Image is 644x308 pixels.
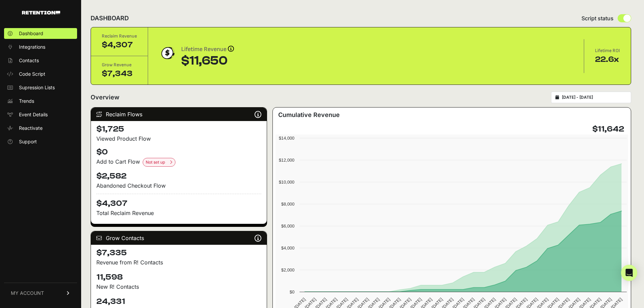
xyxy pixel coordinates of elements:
[96,209,261,217] p: Total Reclaim Revenue
[4,136,77,147] a: Support
[19,44,45,50] span: Integrations
[621,265,637,281] div: Open Intercom Messenger
[19,30,43,37] span: Dashboard
[96,247,261,258] h4: $7,335
[278,110,340,120] h3: Cumulative Revenue
[96,296,261,307] h4: 24,331
[4,123,77,134] a: Reactivate
[281,223,294,229] text: $6,000
[96,158,261,167] div: Add to Cart Flow
[102,40,137,50] div: $4,307
[159,45,176,62] img: dollar-coin-05c43ed7efb7bc0c12610022525b4bbbb207c7efeef5aecc26f025e68dcafac9.png
[91,108,267,121] div: Reclaim Flows
[4,109,77,120] a: Event Details
[181,54,234,68] div: $11,650
[19,57,39,64] span: Contacts
[4,96,77,106] a: Trends
[102,33,137,40] div: Reclaim Revenue
[281,267,294,273] text: $2,000
[22,11,60,15] img: Retention.com
[279,180,294,185] text: $10,000
[96,147,261,158] h4: $0
[96,135,261,143] div: Viewed Product Flow
[91,231,267,245] div: Grow Contacts
[181,45,234,54] div: Lifetime Revenue
[4,283,77,303] a: MY ACCOUNT
[96,258,261,266] p: Revenue from R! Contacts
[102,62,137,68] div: Grow Revenue
[102,68,137,79] div: $7,343
[19,111,48,118] span: Event Details
[96,272,261,283] h4: 11,598
[19,125,43,132] span: Reactivate
[290,289,294,294] text: $0
[91,14,129,23] h2: DASHBOARD
[96,124,261,135] h4: $1,725
[91,93,119,102] h2: Overview
[595,54,620,65] div: 22.6x
[4,69,77,79] a: Code Script
[11,290,44,297] span: MY ACCOUNT
[19,71,45,77] span: Code Script
[592,124,624,135] h4: $11,642
[581,14,614,22] span: Script status
[96,171,261,182] h4: $2,582
[4,55,77,66] a: Contacts
[4,42,77,52] a: Integrations
[96,182,261,190] div: Abandoned Checkout Flow
[595,47,620,54] div: Lifetime ROI
[19,98,34,104] span: Trends
[96,283,261,291] p: New R! Contacts
[281,245,294,251] text: $4,000
[4,28,77,39] a: Dashboard
[19,138,37,145] span: Support
[96,194,261,209] h4: $4,307
[279,158,294,163] text: $12,000
[281,202,294,207] text: $8,000
[19,84,55,91] span: Supression Lists
[279,136,294,141] text: $14,000
[4,82,77,93] a: Supression Lists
